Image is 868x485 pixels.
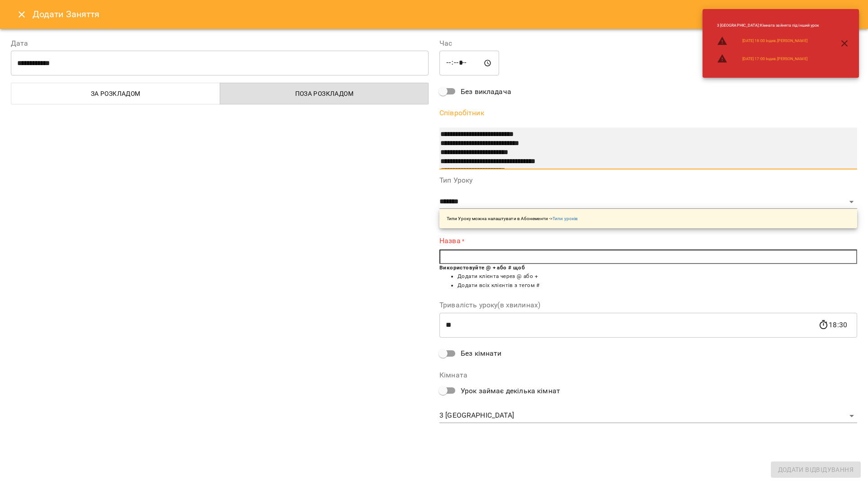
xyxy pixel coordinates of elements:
div: 3 [GEOGRAPHIC_DATA] [439,409,857,423]
a: Типи уроків [552,216,578,221]
button: Поза розкладом [220,83,429,104]
button: За розкладом [11,83,220,104]
label: Тривалість уроку(в хвилинах) [439,301,857,309]
span: Поза розкладом [226,88,424,99]
b: Використовуйте @ + або # щоб [439,264,525,271]
label: Співробітник [439,109,857,117]
a: [DATE] 17:00 Індив.[PERSON_NAME] [742,56,807,62]
label: Час [439,40,857,47]
a: [DATE] 18:00 Індив.[PERSON_NAME] [742,38,807,44]
span: Без кімнати [461,348,502,359]
span: Без викладача [461,86,511,97]
p: Типи Уроку можна налаштувати в Абонементи -> [447,215,578,222]
span: За розкладом [17,88,215,99]
label: Назва [439,235,857,246]
li: 3 [GEOGRAPHIC_DATA] : Кімната зайнята під інший урок [710,19,827,32]
label: Кімната [439,372,857,379]
li: Додати клієнта через @ або + [458,272,857,281]
li: Додати всіх клієнтів з тегом # [458,281,857,290]
span: Урок займає декілька кімнат [461,386,560,396]
h6: Додати Заняття [33,7,857,21]
button: Close [11,4,33,25]
label: Дата [11,40,429,47]
label: Тип Уроку [439,177,857,184]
